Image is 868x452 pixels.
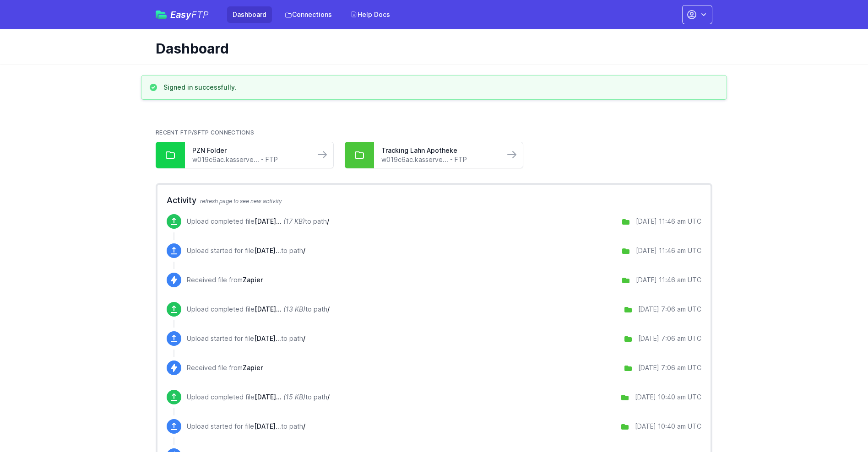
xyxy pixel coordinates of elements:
[638,305,701,314] div: [DATE] 7:06 am UTC
[156,40,705,57] h1: Dashboard
[255,305,282,313] span: August 27 2025 07:05:30.csv
[636,246,701,255] div: [DATE] 11:46 am UTC
[254,422,281,430] span: August 25 2025 10:39:34.csv
[192,155,308,164] a: w019c6ac.kasserve... - FTP
[255,393,282,401] span: August 25 2025 10:39:34.csv
[187,393,330,402] p: Upload completed file to path
[303,247,305,254] span: /
[227,6,272,23] a: Dashboard
[636,275,701,285] div: [DATE] 11:46 am UTC
[279,6,337,23] a: Connections
[327,217,329,225] span: /
[170,10,209,19] span: Easy
[192,146,308,155] a: PZN Folder
[187,275,263,285] p: Received file from
[156,11,167,19] img: easyftp_logo.png
[283,305,305,313] i: (13 KB)
[283,393,305,401] i: (15 KB)
[187,363,263,372] p: Received file from
[381,146,497,155] a: Tracking Lahn Apotheke
[303,422,305,430] span: /
[243,364,263,371] span: Zapier
[327,393,330,401] span: /
[163,83,237,92] h3: Signed in successfully.
[243,276,263,284] span: Zapier
[345,6,396,23] a: Help Docs
[254,334,281,342] span: August 27 2025 07:05:30.csv
[191,9,209,20] span: FTP
[381,155,497,164] a: w019c6ac.kasserve... - FTP
[187,422,305,431] p: Upload started for file to path
[156,10,209,19] a: EasyFTP
[303,334,305,342] span: /
[255,217,282,225] span: August 29 2025 11:45:25.csv
[187,246,305,255] p: Upload started for file to path
[187,305,330,314] p: Upload completed file to path
[283,217,305,225] i: (17 KB)
[638,334,701,343] div: [DATE] 7:06 am UTC
[254,247,281,254] span: August 29 2025 11:45:25.csv
[156,129,712,136] h2: Recent FTP/SFTP Connections
[187,217,329,226] p: Upload completed file to path
[635,422,701,431] div: [DATE] 10:40 am UTC
[187,334,305,343] p: Upload started for file to path
[327,305,330,313] span: /
[635,393,701,402] div: [DATE] 10:40 am UTC
[636,217,701,226] div: [DATE] 11:46 am UTC
[638,363,701,372] div: [DATE] 7:06 am UTC
[200,198,282,204] span: refresh page to see new activity
[167,194,701,207] h2: Activity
